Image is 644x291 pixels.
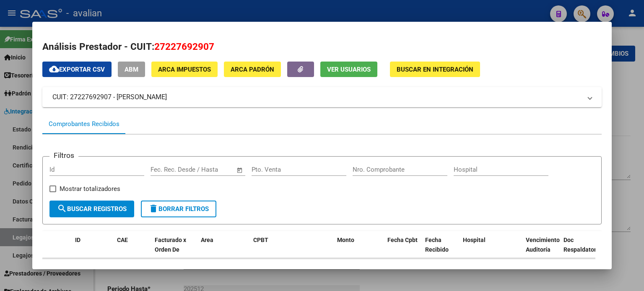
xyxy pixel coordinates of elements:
[397,66,473,73] span: Buscar en Integración
[201,237,213,243] span: Area
[151,166,184,173] input: Fecha inicio
[615,263,636,283] iframe: Intercom live chat
[224,62,281,77] button: ARCA Padrón
[253,237,268,243] span: CPBT
[192,166,233,173] input: Fecha fin
[526,237,560,253] span: Vencimiento Auditoría
[52,92,582,102] mat-panel-title: CUIT: 27227692907 - [PERSON_NAME]
[42,62,112,77] button: Exportar CSV
[42,87,602,107] mat-expansion-panel-header: CUIT: 27227692907 - [PERSON_NAME]
[197,231,250,268] datatable-header-cell: Area
[387,237,418,243] span: Fecha Cpbt
[49,201,134,217] button: Buscar Registros
[151,231,197,268] datatable-header-cell: Facturado x Orden De
[334,231,384,268] datatable-header-cell: Monto
[148,203,158,214] mat-icon: delete
[57,205,127,213] span: Buscar Registros
[522,231,560,268] datatable-header-cell: Vencimiento Auditoría
[158,66,211,73] span: ARCA Impuestos
[327,66,371,73] span: Ver Usuarios
[235,165,244,175] button: Open calendar
[148,205,209,213] span: Borrar Filtros
[125,66,138,73] span: ABM
[117,237,128,243] span: CAE
[49,119,119,129] div: Comprobantes Recibidos
[141,201,216,217] button: Borrar Filtros
[60,184,120,194] span: Mostrar totalizadores
[250,231,334,268] datatable-header-cell: CPBT
[422,231,460,268] datatable-header-cell: Fecha Recibido
[320,62,377,77] button: Ver Usuarios
[114,231,151,268] datatable-header-cell: CAE
[231,66,274,73] span: ARCA Padrón
[154,41,214,52] span: 27227692907
[118,62,145,77] button: ABM
[49,64,59,74] mat-icon: cloud_download
[463,237,486,243] span: Hospital
[72,231,114,268] datatable-header-cell: ID
[390,62,480,77] button: Buscar en Integración
[42,40,602,54] h2: Análisis Prestador - CUIT:
[57,203,67,214] mat-icon: search
[337,237,354,243] span: Monto
[425,237,449,253] span: Fecha Recibido
[460,231,522,268] datatable-header-cell: Hospital
[49,150,78,161] h3: Filtros
[155,237,186,253] span: Facturado x Orden De
[563,237,601,253] span: Doc Respaldatoria
[75,237,80,243] span: ID
[560,231,610,268] datatable-header-cell: Doc Respaldatoria
[151,62,218,77] button: ARCA Impuestos
[384,231,422,268] datatable-header-cell: Fecha Cpbt
[49,66,105,73] span: Exportar CSV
